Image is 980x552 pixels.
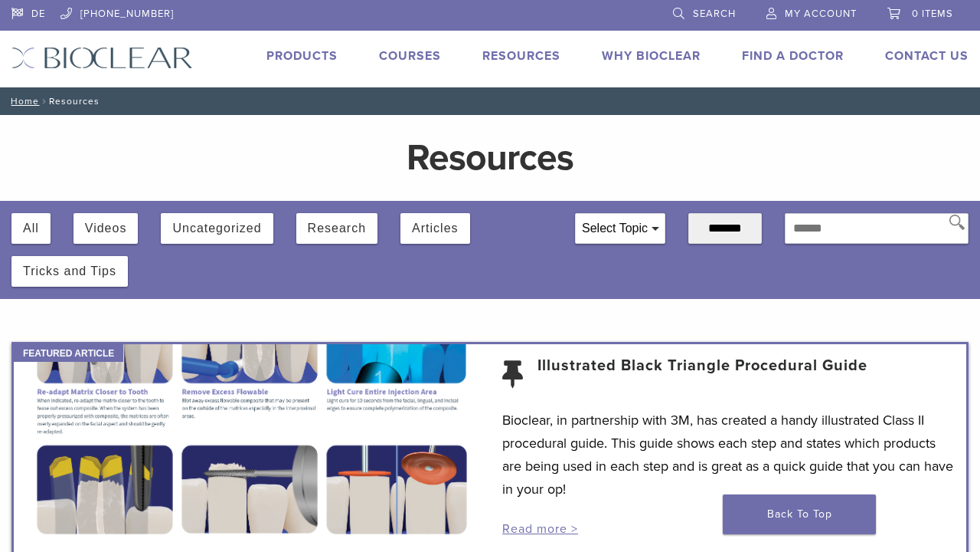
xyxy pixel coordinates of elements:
p: Bioclear, in partnership with 3M, has created a handy illustrated Class II procedural guide. This... [502,409,954,501]
a: Why Bioclear [602,48,701,64]
span: Search [693,8,736,20]
button: Articles [412,213,458,244]
span: / [39,97,49,105]
button: Research [308,213,366,244]
div: Select Topic [576,214,665,243]
h1: Resources [175,140,805,176]
a: Courses [379,48,441,64]
a: Resources [482,48,560,64]
button: Tricks and Tips [23,256,116,287]
a: Home [6,96,39,107]
img: Bioclear [11,47,193,69]
span: My Account [785,8,857,20]
a: Back To Top [723,495,876,534]
button: Videos [85,213,127,244]
a: Illustrated Black Triangle Procedural Guide [537,356,867,393]
span: 0 items [912,8,953,20]
button: All [23,213,39,244]
a: Contact Us [885,48,969,64]
button: Uncategorized [172,213,261,244]
a: Find A Doctor [742,48,844,64]
a: Products [266,48,338,64]
a: Read more > [502,521,578,537]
